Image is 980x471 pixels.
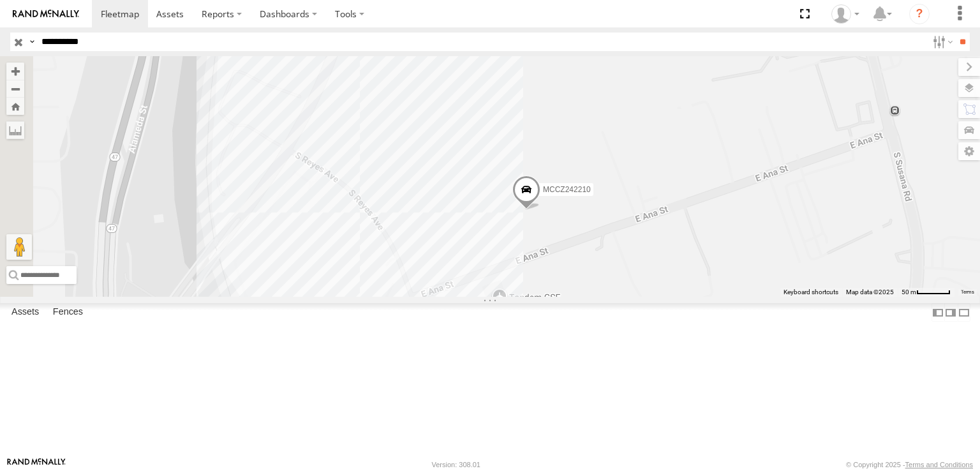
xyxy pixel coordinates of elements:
[47,304,89,322] label: Fences
[6,98,24,115] button: Zoom Home
[928,33,955,51] label: Search Filter Options
[944,303,957,322] label: Dock Summary Table to the Right
[898,288,954,297] button: Map Scale: 50 m per 50 pixels
[27,33,37,51] label: Search Query
[846,461,973,468] div: © Copyright 2025 -
[432,461,480,468] div: Version: 308.01
[6,121,24,139] label: Measure
[902,288,916,295] span: 50 m
[13,10,79,19] img: rand-logo.svg
[5,304,45,322] label: Assets
[932,303,944,322] label: Dock Summary Table to the Left
[783,288,838,297] button: Keyboard shortcuts
[905,461,973,468] a: Terms and Conditions
[909,4,930,24] i: ?
[6,80,24,98] button: Zoom out
[958,303,970,322] label: Hide Summary Table
[6,234,32,260] button: Drag Pegman onto the map to open Street View
[6,63,24,80] button: Zoom in
[846,288,894,295] span: Map data ©2025
[543,184,591,193] span: MCCZ242210
[958,142,980,160] label: Map Settings
[827,4,864,24] div: Zulema McIntosch
[7,458,66,471] a: Visit our Website
[961,289,974,294] a: Terms (opens in new tab)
